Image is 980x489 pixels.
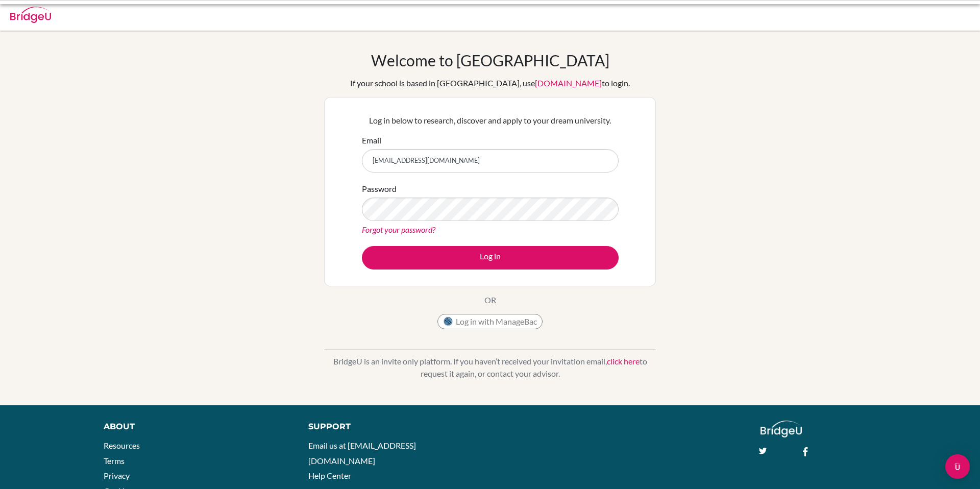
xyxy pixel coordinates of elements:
[104,456,125,466] a: Terms
[362,225,435,234] a: Forgot your password?
[761,421,802,437] img: logo_white@2x-f4f0deed5e89b7ecb1c2cc34c3e3d731f90f0f143d5ea2071677605dd97b5244.png
[362,183,397,195] label: Password
[308,421,478,433] div: Support
[324,355,656,380] p: BridgeU is an invite only platform. If you haven’t received your invitation email, to request it ...
[308,471,351,480] a: Help Center
[437,314,543,329] button: Log in with ManageBac
[945,454,970,479] div: Open Intercom Messenger
[104,471,130,480] a: Privacy
[484,294,496,306] p: OR
[362,134,381,146] label: Email
[535,78,602,88] a: [DOMAIN_NAME]
[10,7,51,23] img: Bridge-U
[104,441,140,450] a: Resources
[104,421,285,433] div: About
[607,356,640,366] a: click here
[308,441,416,466] a: Email us at [EMAIL_ADDRESS][DOMAIN_NAME]
[362,114,619,127] p: Log in below to research, discover and apply to your dream university.
[350,77,630,89] div: If your school is based in [GEOGRAPHIC_DATA], use to login.
[371,51,609,69] h1: Welcome to [GEOGRAPHIC_DATA]
[362,246,619,270] button: Log in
